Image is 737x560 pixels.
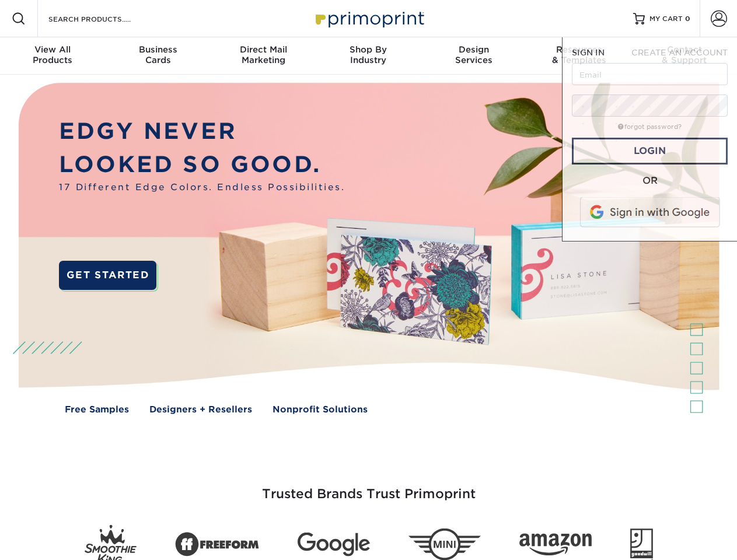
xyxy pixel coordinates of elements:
input: Email [572,63,728,85]
input: SEARCH PRODUCTS..... [47,12,161,26]
span: Resources [526,44,631,55]
div: OR [572,174,728,188]
img: Primoprint [310,6,427,31]
a: forgot password? [618,123,682,131]
div: Marketing [211,44,316,65]
div: Services [421,44,526,65]
p: EDGY NEVER [59,115,345,148]
span: CREATE AN ACCOUNT [631,48,728,57]
span: MY CART [649,14,683,24]
div: & Templates [526,44,631,65]
span: Shop By [316,44,421,55]
h3: Trusted Brands Trust Primoprint [27,459,710,516]
a: Resources& Templates [526,37,631,75]
img: Google [298,533,370,556]
span: Design [421,44,526,55]
a: Direct MailMarketing [211,37,316,75]
img: Amazon [519,534,592,556]
span: Business [105,44,210,55]
a: GET STARTED [59,261,156,290]
span: 0 [685,15,690,23]
span: 17 Different Edge Colors. Endless Possibilities. [59,181,345,194]
a: Free Samples [65,403,129,416]
span: Direct Mail [211,44,316,55]
a: Login [572,138,728,164]
span: SIGN IN [572,48,605,57]
a: Nonprofit Solutions [273,403,368,416]
a: Shop ByIndustry [316,37,421,75]
div: Cards [105,44,210,65]
a: DesignServices [421,37,526,75]
img: Goodwill [630,528,653,560]
iframe: Google Customer Reviews [3,524,99,556]
a: BusinessCards [105,37,210,75]
p: LOOKED SO GOOD. [59,148,345,181]
div: Industry [316,44,421,65]
a: Designers + Resellers [149,403,252,416]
